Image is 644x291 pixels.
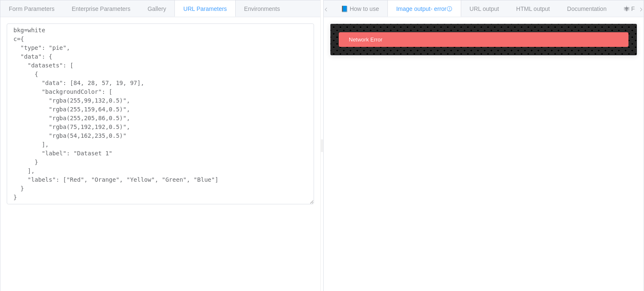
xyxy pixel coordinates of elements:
span: Documentation [567,5,607,12]
span: Environments [244,5,280,12]
span: Image output [396,5,452,12]
span: HTML output [516,5,550,12]
span: URL Parameters [183,5,227,12]
span: Network Error [349,36,382,43]
span: Enterprise Parameters [72,5,130,12]
span: - error [431,5,452,12]
span: Form Parameters [9,5,55,12]
span: Gallery [148,5,166,12]
span: URL output [470,5,499,12]
span: 📘 How to use [341,5,379,12]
